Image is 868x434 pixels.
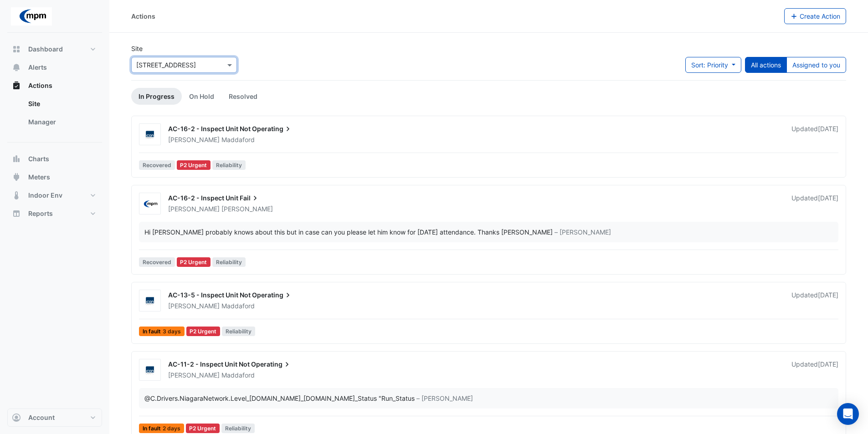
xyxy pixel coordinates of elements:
span: Operating [252,124,293,133]
a: Site [21,95,102,113]
img: MPM [139,199,160,209]
span: Charts [28,154,49,163]
div: P2 Urgent [177,257,211,267]
a: On Hold [182,88,221,105]
app-icon: Dashboard [12,45,21,54]
span: Reliability [222,327,255,336]
div: Updated [791,194,838,214]
span: [PERSON_NAME] [221,204,273,214]
span: [PERSON_NAME] [168,302,220,310]
a: Resolved [221,88,265,105]
app-icon: Alerts [12,63,21,72]
span: Fail [240,194,260,203]
span: Wed 20-Aug-2025 15:32 AWST [818,125,838,133]
span: Indoor Env [28,191,62,200]
button: Meters [7,168,102,186]
span: Reports [28,209,53,218]
button: Account [7,408,102,427]
span: Alerts [28,63,47,72]
span: 3 days [163,329,181,334]
span: Create Action [800,12,840,20]
button: Indoor Env [7,186,102,204]
span: Sort: Priority [691,61,728,69]
button: Actions [7,77,102,95]
button: Assigned to you [786,57,846,73]
span: Reliability [212,257,246,267]
span: [PERSON_NAME] [168,371,220,379]
button: Dashboard [7,40,102,58]
img: Company Logo [11,7,52,26]
span: AC-13-5 - Inspect Unit Not [168,291,251,299]
span: – [PERSON_NAME] [416,393,473,403]
app-icon: Charts [12,154,21,163]
button: Reports [7,204,102,223]
button: Charts [7,150,102,168]
app-icon: Actions [12,81,21,90]
span: Actions [28,81,52,90]
span: Dashboard [28,45,63,54]
span: [PERSON_NAME] [168,205,220,213]
span: – [PERSON_NAME] [555,227,611,237]
span: Fri 08-Aug-2025 15:02 AWST [818,194,838,202]
span: Reliability [212,160,246,170]
div: @C.Drivers.NiagaraNetwork.Level_[DOMAIN_NAME]_[DOMAIN_NAME]_Status "Run_Status [144,393,415,403]
div: Actions [7,95,102,135]
span: Operating [252,291,293,300]
span: Reliability [221,424,255,433]
span: Recovered [139,160,175,170]
span: AC-16-2 - Inspect Unit [168,194,238,202]
span: Maddaford [221,301,255,311]
span: AC-16-2 - Inspect Unit Not [168,125,251,133]
app-icon: Meters [12,173,21,182]
span: 2 days [163,426,180,431]
span: Maddaford [221,135,255,144]
a: In Progress [131,88,182,105]
button: All actions [745,57,787,73]
div: P2 Urgent [186,424,220,433]
div: Updated [791,360,838,380]
app-icon: Reports [12,209,21,218]
img: Icon Logic [139,296,160,306]
span: Thu 24-Jul-2025 13:03 AWST [818,291,838,299]
app-icon: Indoor Env [12,191,21,200]
span: Maddaford [221,371,255,380]
div: Actions [131,11,155,21]
img: Icon Logic [139,130,160,139]
img: Icon Logic [139,366,160,375]
span: [PERSON_NAME] [168,136,220,143]
div: Updated [791,124,838,144]
div: Open Intercom Messenger [837,403,859,425]
span: AC-11-2 - Inspect Unit Not [168,360,250,368]
div: P2 Urgent [177,160,211,170]
span: In fault [139,424,184,433]
div: P2 Urgent [186,327,221,336]
span: Thu 24-Jul-2025 12:02 AWST [818,360,838,368]
div: Hi [PERSON_NAME] probably knows about this but in case can you please let him know for [DATE] att... [144,227,553,237]
span: Operating [251,360,292,369]
span: In fault [139,327,185,336]
button: Create Action [784,8,847,24]
a: Manager [21,113,102,131]
span: Meters [28,173,50,182]
span: Recovered [139,257,175,267]
button: Alerts [7,58,102,77]
div: Updated [791,291,838,311]
span: Account [28,413,55,422]
label: Site [131,44,143,53]
button: Sort: Priority [685,57,741,73]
